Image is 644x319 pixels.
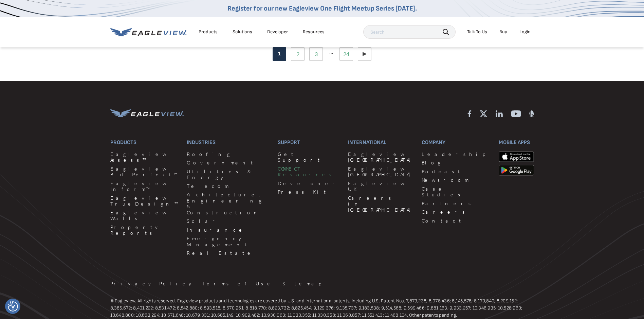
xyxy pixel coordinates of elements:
a: Eagleview [GEOGRAPHIC_DATA] [348,151,413,163]
span: 1 [273,47,286,61]
img: apple-app-store.png [499,151,534,162]
a: Partners [422,200,490,207]
a: Next » [358,47,371,61]
a: Contact [422,218,490,224]
div: Products [199,29,218,35]
h3: Products [110,139,179,146]
a: Architecture, Engineering & Construction [187,192,270,215]
a: Podcast [422,169,490,175]
a: Eagleview Bid Perfect™ [110,166,179,178]
a: Emergency Management [187,235,270,247]
a: Solar [187,218,270,224]
a: Blog [422,160,490,166]
a: Privacy Policy [110,281,194,287]
h3: Support [278,139,340,146]
h3: Company [422,139,490,146]
input: Search [363,25,456,39]
div: Login [519,29,531,35]
a: Careers in [GEOGRAPHIC_DATA] [348,195,413,213]
a: Get Support [278,151,340,163]
img: Revisit consent button [8,301,18,312]
a: Property Reports [110,224,179,236]
a: Terms of Use [202,281,274,287]
a: Register for our new Eagleview One Flight Meetup Series [DATE]. [227,4,417,13]
a: Developer [278,180,340,187]
a: 2 [291,47,305,61]
a: 3 [309,47,323,61]
a: Telecom [187,183,270,189]
a: Developer [267,29,288,35]
a: Eagleview UK [348,180,413,192]
span: … [326,47,336,61]
img: google-play-store_b9643a.png [499,165,534,176]
h3: International [348,139,413,146]
a: Insurance [187,227,270,233]
a: Careers [422,209,490,215]
a: Buy [499,29,507,35]
a: Eagleview Inform™ [110,180,179,192]
a: Press Kit [278,189,340,195]
div: Solutions [233,29,252,35]
p: © Eagleview. All rights reserved. Eagleview products and technologies are covered by U.S. and int... [110,297,534,319]
a: Case Studies [422,186,490,198]
div: Resources [303,29,325,35]
h3: Mobile Apps [499,139,534,146]
a: Government [187,160,270,166]
a: Eagleview Assess™ [110,151,179,163]
a: Eagleview TrueDesign™ [110,195,179,207]
a: Eagleview Walls [110,210,179,221]
a: Roofing [187,151,270,157]
a: Eagleview [GEOGRAPHIC_DATA] [348,166,413,178]
a: Utilities & Energy [187,169,270,180]
button: Consent Preferences [8,301,18,312]
h3: Industries [187,139,270,146]
a: CONNECT Resources [278,166,340,178]
div: Talk To Us [467,29,487,35]
a: Leadership [422,151,490,157]
a: 24 [339,47,353,61]
a: Newsroom [422,177,490,183]
a: Sitemap [282,281,327,287]
a: Real Estate [187,250,270,256]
